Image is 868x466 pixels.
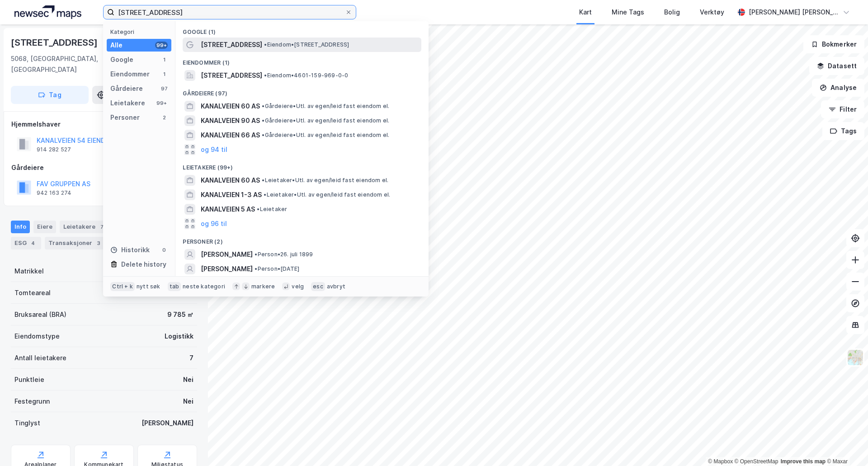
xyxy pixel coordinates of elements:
div: Leietakere [60,221,110,233]
a: Improve this map [781,458,826,465]
div: tab [168,282,181,291]
span: KANALVEIEN 5 AS [201,204,255,215]
span: Leietaker • Utl. av egen/leid fast eiendom el. [262,177,388,184]
div: Gårdeiere (97) [175,83,429,99]
div: Nei [183,374,193,385]
div: Eiendomstype [14,331,60,342]
div: Google [110,54,133,65]
div: Kart [579,7,592,18]
div: Info [11,221,30,233]
div: Mine Tags [612,7,644,18]
span: • [255,251,257,258]
span: Leietaker • Utl. av egen/leid fast eiendom el. [264,191,390,198]
div: [PERSON_NAME] [142,418,193,428]
span: [PERSON_NAME] [201,264,253,274]
span: • [262,132,264,138]
span: KANALVEIEN 60 AS [201,175,260,186]
span: Leietaker [257,206,287,213]
div: avbryt [327,283,345,290]
span: Gårdeiere • Utl. av egen/leid fast eiendom el. [262,132,389,139]
div: Leietakere [110,98,145,108]
div: Tinglyst [14,418,40,428]
input: Søk på adresse, matrikkel, gårdeiere, leietakere eller personer [114,5,345,19]
span: KANALVEIEN 60 AS [201,101,260,112]
div: Eiendommer [110,69,150,80]
div: Transaksjoner [45,237,107,249]
div: 1 [160,71,168,78]
div: Delete history [121,259,166,270]
div: 0 [160,246,168,254]
button: og 96 til [201,218,227,229]
span: Gårdeiere • Utl. av egen/leid fast eiendom el. [262,103,389,110]
div: 2 [160,114,168,121]
div: Matrikkel [14,266,44,277]
button: Analyse [812,79,864,97]
span: [PERSON_NAME] [201,249,253,260]
div: Personer [110,112,140,123]
span: • [257,206,259,212]
div: Kategori [110,28,171,35]
span: Gårdeiere • Utl. av egen/leid fast eiendom el. [262,117,389,124]
a: Mapbox [708,458,733,465]
span: [STREET_ADDRESS] [201,39,262,50]
div: 5068, [GEOGRAPHIC_DATA], [GEOGRAPHIC_DATA] [11,53,127,75]
button: Bokmerker [803,35,864,53]
span: KANALVEIEN 66 AS [201,130,260,141]
div: Gårdeiere [110,83,143,94]
button: Datasett [809,57,864,75]
div: 99+ [155,99,168,107]
div: Antall leietakere [14,353,66,363]
div: 7 [97,222,106,231]
div: Alle [110,40,123,51]
div: 7 [189,353,193,363]
div: Nei [183,396,193,407]
div: velg [292,283,304,290]
div: 3 [94,239,103,248]
div: Kontrollprogram for chat [823,423,868,466]
button: Tags [822,122,864,140]
span: • [262,103,264,109]
div: Ctrl + k [110,282,135,291]
button: Filter [821,100,864,118]
span: KANALVEIEN 1-3 AS [201,189,262,200]
div: [PERSON_NAME] [PERSON_NAME] [749,7,839,18]
div: 97 [160,85,168,92]
div: 942 163 274 [37,189,71,197]
div: Eiendommer (1) [175,52,429,68]
span: Eiendom • 4601-159-969-0-0 [264,72,348,79]
button: Tag [11,86,89,104]
div: 1 [160,56,168,63]
div: 4 [28,239,38,248]
div: [STREET_ADDRESS] [11,35,99,50]
div: Punktleie [14,374,44,385]
div: 99+ [155,42,168,49]
div: 914 282 527 [37,146,71,153]
span: Person • 26. juli 1899 [255,251,313,258]
img: Z [847,349,864,366]
div: ESG [11,237,41,249]
div: Google (1) [175,21,429,38]
span: Eiendom • [STREET_ADDRESS] [264,41,349,48]
iframe: Chat Widget [823,423,868,466]
div: Historikk [110,245,150,255]
span: [STREET_ADDRESS] [201,70,262,81]
div: Logistikk [165,331,193,342]
div: Bolig [664,7,680,18]
span: • [264,72,267,79]
div: Verktøy [700,7,724,18]
span: • [264,41,267,48]
div: Personer (2) [175,231,429,247]
div: neste kategori [183,283,225,290]
span: • [262,177,264,184]
span: • [262,117,264,124]
span: Person • [DATE] [255,265,299,273]
span: • [264,191,266,198]
button: og 94 til [201,144,227,155]
div: Gårdeiere [11,162,197,173]
div: Bruksareal (BRA) [14,309,66,320]
img: logo.a4113a55bc3d86da70a041830d287a7e.svg [14,5,81,19]
div: Eiere [33,221,56,233]
div: markere [251,283,275,290]
div: esc [311,282,325,291]
div: nytt søk [137,283,160,290]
